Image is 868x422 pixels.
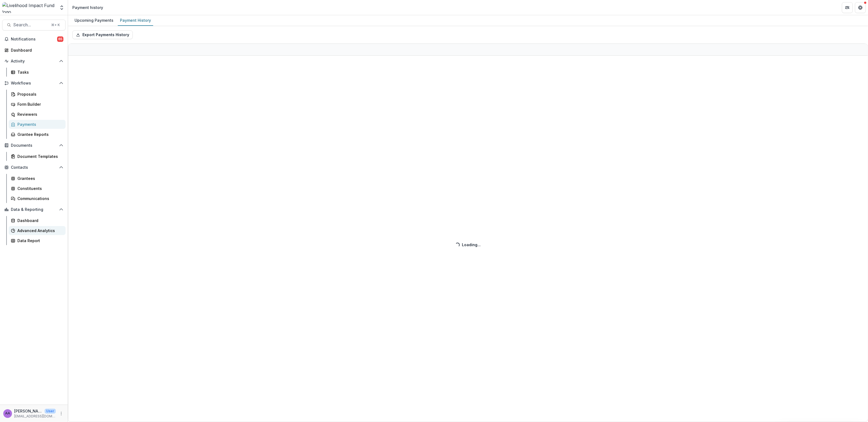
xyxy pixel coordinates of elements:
p: [PERSON_NAME] [14,408,42,414]
a: Dashboard [9,216,66,225]
button: Open Activity [2,57,66,65]
button: Open entity switcher [58,2,66,13]
a: Payment History [118,15,153,26]
a: Communications [9,194,66,203]
a: Reviewers [9,110,66,119]
span: 65 [57,36,63,42]
p: [EMAIL_ADDRESS][DOMAIN_NAME] [14,414,56,419]
nav: breadcrumb [70,4,105,11]
a: Document Templates [9,152,66,161]
div: Document Templates [17,154,61,159]
div: Aude Anquetil [5,412,10,415]
a: Payments [9,120,66,129]
span: Contacts [11,165,57,170]
div: Grantees [17,176,61,181]
div: Advanced Analytics [17,228,61,233]
div: Dashboard [17,218,61,223]
a: Dashboard [2,46,66,55]
span: Data & Reporting [11,207,57,212]
button: Open Data & Reporting [2,205,66,214]
a: Advanced Analytics [9,226,66,235]
div: Dashboard [11,47,61,53]
div: Communications [17,196,61,201]
button: Notifications65 [2,35,66,43]
a: Grantee Reports [9,130,66,139]
div: Reviewers [17,111,61,117]
img: Livelihood Impact Fund logo [2,2,56,13]
div: Data Report [17,238,61,243]
span: Documents [11,143,57,148]
div: Grantee Reports [17,132,61,137]
div: Upcoming Payments [72,16,116,24]
p: User [45,409,56,414]
a: Constituents [9,184,66,193]
button: Get Help [855,2,866,13]
span: Search... [13,22,48,27]
span: Activity [11,59,57,64]
button: Open Workflows [2,79,66,87]
button: Partners [842,2,853,13]
a: Proposals [9,90,66,99]
a: Form Builder [9,100,66,109]
a: Tasks [9,68,66,77]
button: More [58,410,64,417]
span: Notifications [11,37,57,42]
span: Workflows [11,81,57,86]
div: Payment history [72,5,103,10]
button: Open Contacts [2,163,66,172]
a: Data Report [9,236,66,245]
div: Proposals [17,91,61,97]
button: Search... [2,20,66,30]
div: ⌘ + K [50,22,61,28]
div: Tasks [17,69,61,75]
div: Form Builder [17,101,61,107]
a: Grantees [9,174,66,183]
button: Open Documents [2,141,66,150]
div: Payment History [118,16,153,24]
a: Upcoming Payments [72,15,116,26]
div: Constituents [17,186,61,191]
div: Payments [17,121,61,127]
